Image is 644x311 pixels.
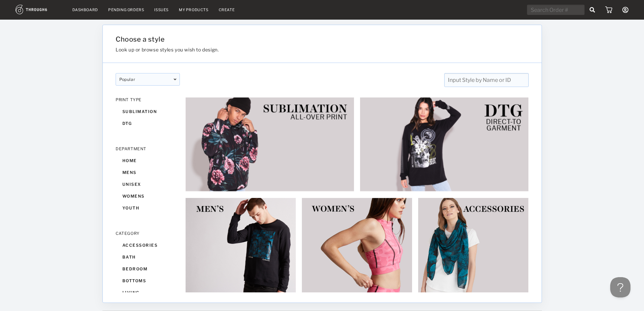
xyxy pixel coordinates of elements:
[72,7,98,12] a: Dashboard
[116,239,180,251] div: accessories
[116,231,180,236] div: CATEGORY
[527,5,585,15] input: Search Order #
[116,190,180,202] div: womens
[16,5,62,14] img: logo.1c10ca64.svg
[116,146,180,151] div: DEPARTMENT
[444,73,528,87] input: Input Style by Name or ID
[302,198,412,309] img: b885dc43-4427-4fb9-87dd-0f776fe79185.jpg
[418,198,529,309] img: 1a4a84dd-fa74-4cbf-a7e7-fd3c0281d19c.jpg
[179,7,209,12] a: My Products
[116,178,180,190] div: unisex
[116,263,180,275] div: bedroom
[360,97,529,192] img: 2e253fe2-a06e-4c8d-8f72-5695abdd75b9.jpg
[116,166,180,178] div: mens
[116,287,180,298] div: living
[116,35,459,43] h1: Choose a style
[185,198,296,309] img: 0ffe952d-58dc-476c-8a0e-7eab160e7a7d.jpg
[116,275,180,287] div: bottoms
[116,117,180,129] div: dtg
[116,251,180,263] div: bath
[116,155,180,166] div: home
[116,106,180,117] div: sublimation
[108,7,144,12] a: Pending Orders
[610,277,630,297] iframe: Toggle Customer Support
[185,97,354,192] img: 6ec95eaf-68e2-44b2-82ac-2cbc46e75c33.jpg
[116,202,180,214] div: youth
[605,6,612,13] img: icon_cart.dab5cea1.svg
[219,7,235,12] a: Create
[116,73,180,86] div: popular
[116,47,459,52] h3: Look up or browse styles you wish to design.
[116,97,180,102] div: PRINT TYPE
[154,7,169,12] a: Issues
